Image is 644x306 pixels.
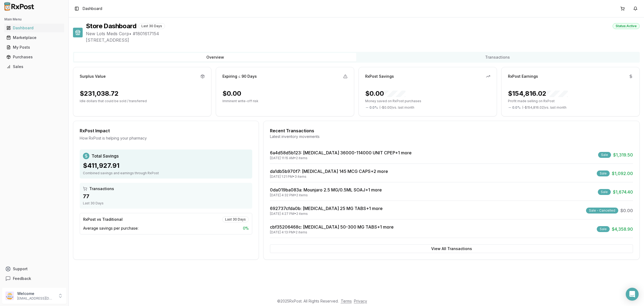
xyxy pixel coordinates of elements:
button: Sales [2,62,66,71]
span: [STREET_ADDRESS] [86,37,640,43]
span: Average savings per purchase: [83,226,138,231]
button: View All Transactions [270,244,633,253]
span: Total Savings [92,153,119,159]
a: Dashboard [4,23,64,33]
div: Open Intercom Messenger [626,288,639,301]
div: Surplus Value [80,74,106,79]
span: 0.0 % [369,105,378,110]
div: Sale [597,226,610,232]
div: Last 30 Days [83,201,249,205]
a: Marketplace [4,33,64,42]
div: $411,927.91 [83,161,249,170]
a: cbf35206468c: [MEDICAL_DATA] 50-300 MG TABS+1 more [270,224,394,230]
a: 692737cfda0b: [MEDICAL_DATA] 25 MG TABS+1 more [270,206,383,211]
p: [EMAIL_ADDRESS][DOMAIN_NAME] [17,296,54,301]
div: Recent Transactions [270,127,633,134]
p: Money saved on RxPost purchases [365,99,490,103]
div: RxPost Impact [80,127,252,134]
div: Purchases [6,54,62,60]
span: $1,674.40 [613,189,633,195]
div: Sale [598,152,611,158]
div: Sale - Cancelled [586,208,618,214]
div: RxPost Savings [365,74,394,79]
a: 0da019ba083a: Mounjaro 2.5 MG/0.5ML SOAJ+1 more [270,187,382,193]
div: $0.00 [222,89,241,98]
nav: breadcrumb [83,6,102,11]
button: Purchases [2,53,66,61]
button: Transactions [356,53,639,62]
p: Idle dollars that could be sold / transferred [80,99,205,103]
div: 77 [83,193,249,200]
div: [DATE] 11:15 AM • 2 items [270,156,412,160]
a: My Posts [4,42,64,52]
span: Transactions [89,186,114,191]
div: Sale [597,170,610,176]
a: Privacy [354,299,367,303]
span: Dashboard [83,6,102,11]
span: New Lots Meds Corp • # 1801617154 [86,30,640,37]
div: Sales [6,64,62,69]
h1: Store Dashboard [86,22,136,30]
div: RxPost Earnings [508,74,538,79]
button: Support [2,264,66,274]
span: $4,358.90 [612,226,633,232]
div: $154,816.02 [508,89,568,98]
div: [DATE] 4:27 PM • 2 items [270,212,383,216]
span: 0.0 % [512,105,521,110]
div: $0.00 [365,89,405,98]
span: $1,319.50 [613,152,633,158]
div: [DATE] 4:13 PM • 2 items [270,230,394,234]
h2: Main Menu [4,17,64,22]
p: Profit made selling on RxPost [508,99,633,103]
a: 6a4d58d5b123: [MEDICAL_DATA] 36000-114000 UNIT CPEP+1 more [270,150,412,155]
div: Status: Active [613,23,640,29]
div: Latest inventory movements [270,134,633,139]
button: Marketplace [2,33,66,42]
button: My Posts [2,43,66,52]
a: Sales [4,62,64,72]
div: How RxPost is helping your pharmacy [80,136,252,141]
div: Last 30 Days [222,216,249,222]
img: User avatar [5,291,14,300]
div: Expiring ≤ 90 Days [222,74,257,79]
div: Sale [598,189,611,195]
div: $231,038.72 [80,89,119,98]
div: [DATE] 4:32 PM • 2 items [270,193,382,197]
a: Terms [341,299,352,303]
span: ( - $0.00 ) vs. last month [379,105,414,110]
div: RxPost vs Traditional [83,217,123,222]
img: RxPost Logo [2,2,36,11]
div: My Posts [6,45,62,50]
button: Overview [74,53,356,62]
span: Feedback [13,276,31,281]
span: 0 % [243,226,249,231]
a: da1db5b970f7: [MEDICAL_DATA] 145 MCG CAPS+2 more [270,169,388,174]
span: $0.00 [620,207,633,214]
p: Imminent write-off risk [222,99,347,103]
div: Marketplace [6,35,62,40]
span: ( - $154,816.02 ) vs. last month [522,105,566,110]
div: Dashboard [6,25,62,31]
button: Dashboard [2,24,66,32]
span: $1,092.00 [612,170,633,177]
button: Feedback [2,274,66,283]
div: Combined savings and earnings through RxPost [83,171,249,175]
div: [DATE] 1:21 PM • 3 items [270,175,388,179]
p: Welcome [17,291,54,296]
a: Purchases [4,52,64,62]
div: Last 30 Days [138,23,165,29]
